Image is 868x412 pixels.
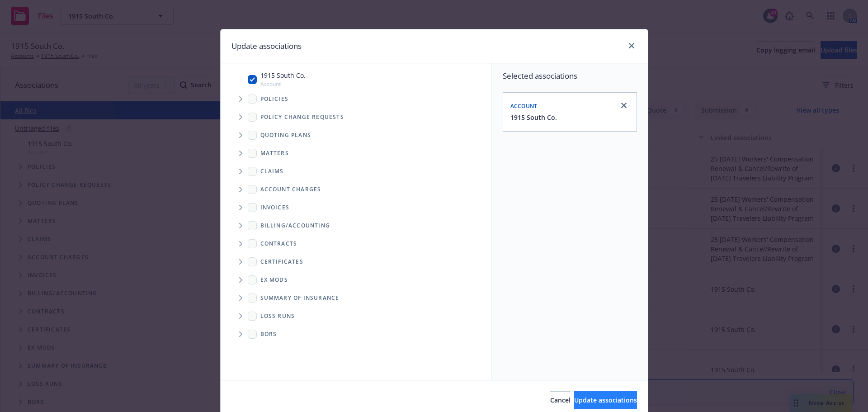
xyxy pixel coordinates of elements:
[221,69,491,216] div: Tree Example
[260,295,340,301] span: Summary of insurance
[231,40,302,52] h1: Update associations
[550,391,571,409] button: Cancel
[260,133,311,138] span: Quoting plans
[510,113,557,122] button: 1915 South Co.
[221,217,491,343] div: Folder Tree Example
[574,391,637,409] button: Update associations
[260,114,344,120] span: Policy change requests
[260,187,321,192] span: Account charges
[260,169,284,174] span: Claims
[260,241,297,246] span: Contracts
[510,102,538,110] span: Account
[260,151,289,156] span: Matters
[618,100,629,111] a: close
[260,313,295,319] span: Loss Runs
[260,96,289,102] span: Policies
[260,223,330,228] span: Billing/Accounting
[260,80,306,88] span: Account
[260,277,288,283] span: Ex Mods
[626,40,637,51] a: close
[550,396,571,404] span: Cancel
[260,331,277,337] span: BORs
[260,205,290,210] span: Invoices
[503,71,637,81] span: Selected associations
[260,71,306,80] span: 1915 South Co.
[260,259,303,265] span: Certificates
[574,396,637,404] span: Update associations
